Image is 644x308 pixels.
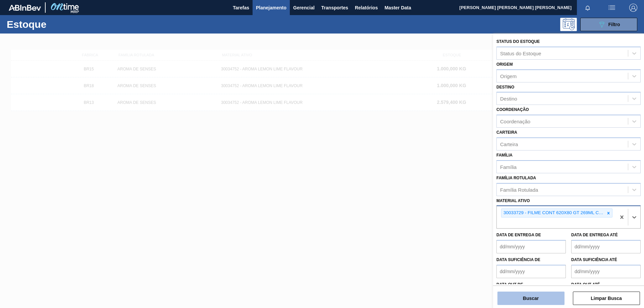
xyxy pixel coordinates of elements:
[571,257,617,262] label: Data suficiência até
[608,22,620,27] span: Filtro
[496,198,530,203] label: Material ativo
[500,119,530,124] div: Coordenação
[571,240,641,253] input: dd/mm/yyyy
[256,4,286,12] span: Planejamento
[496,176,536,180] label: Família Rotulada
[7,20,107,28] h1: Estoque
[496,233,541,237] label: Data de Entrega de
[496,240,566,253] input: dd/mm/yyyy
[496,130,517,135] label: Carteira
[500,164,517,170] div: Família
[355,4,378,12] span: Relatórios
[500,96,517,102] div: Destino
[321,4,348,12] span: Transportes
[496,257,540,262] label: Data suficiência de
[496,282,523,287] label: Data out de
[629,4,637,12] img: Logout
[500,141,518,147] div: Carteira
[496,153,513,158] label: Família
[496,107,529,112] label: Coordenação
[577,3,598,12] button: Notificações
[571,233,618,237] label: Data de Entrega até
[501,209,605,217] div: 30033729 - FILME CONT 620X80 GT 269ML C 8 NIV25
[571,265,641,278] input: dd/mm/yyyy
[496,62,513,67] label: Origem
[233,4,249,12] span: Tarefas
[500,73,517,79] div: Origem
[608,4,616,12] img: userActions
[293,4,315,12] span: Gerencial
[500,50,541,56] div: Status do Estoque
[496,39,540,44] label: Status do Estoque
[571,282,600,287] label: Data out até
[500,187,538,192] div: Família Rotulada
[580,18,637,31] button: Filtro
[496,85,514,89] label: Destino
[560,18,577,31] div: Pogramando: nenhum usuário selecionado
[9,5,41,11] img: TNhmsLtSVTkK8tSr43FrP2fwEKptu5GPRR3wAAAABJRU5ErkJggg==
[384,4,411,12] span: Master Data
[496,265,566,278] input: dd/mm/yyyy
